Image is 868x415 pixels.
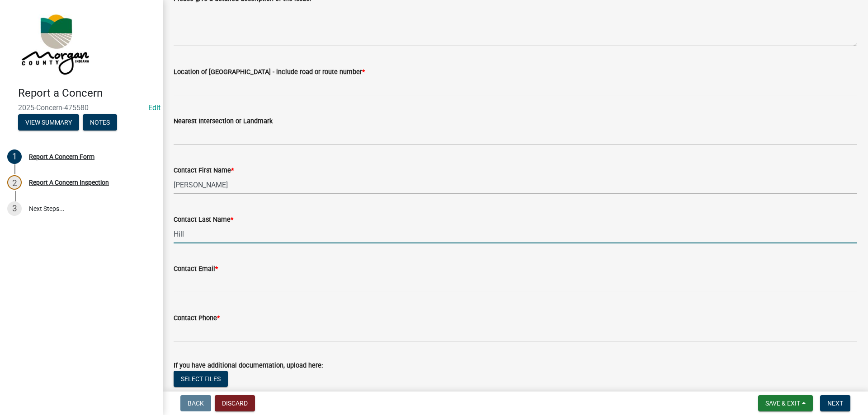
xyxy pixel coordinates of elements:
span: 2025-Concern-475580 [18,103,145,112]
div: 2 [7,175,22,190]
button: Notes [83,114,117,131]
wm-modal-confirm: Notes [83,119,117,126]
span: Save & Exit [765,400,800,407]
button: Discard [215,395,255,411]
label: Nearest Intersection or Landmark [174,118,273,125]
h4: Report a Concern [18,87,156,100]
a: Edit [148,103,160,112]
div: 1 [7,149,22,164]
wm-modal-confirm: Edit Application Number [148,103,160,112]
div: 3 [7,201,22,216]
label: Contact Last Name [174,217,233,223]
button: View Summary [18,114,79,131]
label: Contact First Name [174,168,234,174]
button: Next [820,395,850,411]
button: Select files [174,371,228,387]
button: Save & Exit [758,395,813,411]
span: Next [827,400,843,407]
wm-modal-confirm: Summary [18,119,79,126]
label: Contact Phone [174,315,220,322]
button: Back [180,395,211,411]
label: Contact Email [174,266,218,272]
div: Report A Concern Inspection [29,179,109,186]
div: Report A Concern Form [29,154,94,160]
label: If you have additional documentation, upload here: [174,363,323,369]
img: Morgan County, Indiana [18,9,91,77]
label: Location of [GEOGRAPHIC_DATA] - include road or route number [174,69,365,75]
span: Back [188,400,204,407]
